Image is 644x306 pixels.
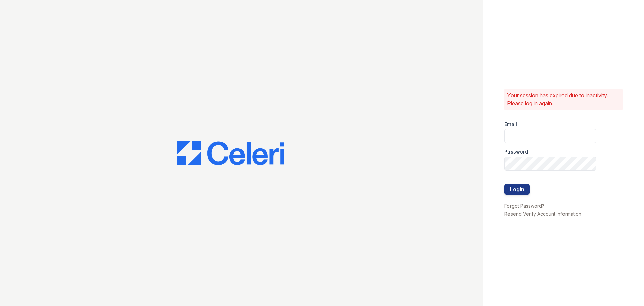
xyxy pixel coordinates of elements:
label: Password [504,148,528,155]
a: Forgot Password? [504,203,544,209]
img: CE_Logo_Blue-a8612792a0a2168367f1c8372b55b34899dd931a85d93a1a3d3e32e68fde9ad4.png [177,141,284,165]
label: Email [504,121,517,128]
p: Your session has expired due to inactivity. Please log in again. [507,91,620,107]
a: Resend Verify Account Information [504,211,581,217]
button: Login [504,184,530,195]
